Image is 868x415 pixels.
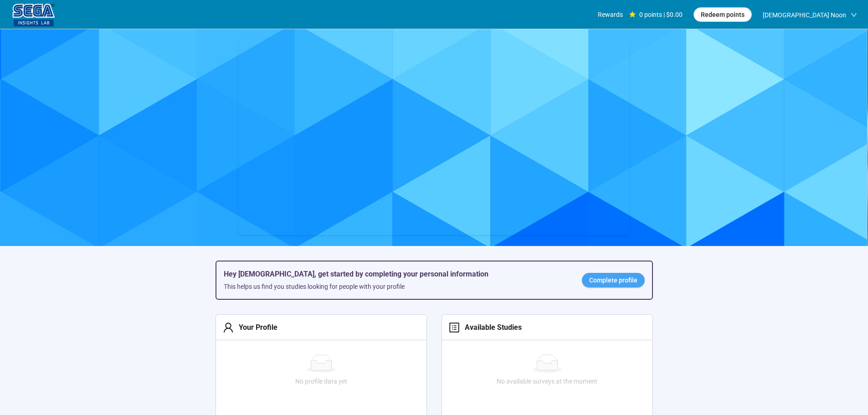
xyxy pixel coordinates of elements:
[224,269,567,280] h5: Hey [DEMOGRAPHIC_DATA], get started by completing your personal information
[589,275,637,285] span: Complete profile
[629,11,636,18] span: star
[701,10,745,20] span: Redeem points
[224,282,567,292] div: This helps us find you studies looking for people with your profile
[223,322,234,333] span: user
[851,12,857,18] span: down
[460,322,522,333] div: Available Studies
[693,7,752,22] button: Redeem points
[449,322,460,333] span: profile
[446,376,649,386] div: No available surveys at the moment
[220,376,423,386] div: No profile data yet
[234,322,277,333] div: Your Profile
[763,0,846,30] span: [DEMOGRAPHIC_DATA] Noon
[582,273,645,287] a: Complete profile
